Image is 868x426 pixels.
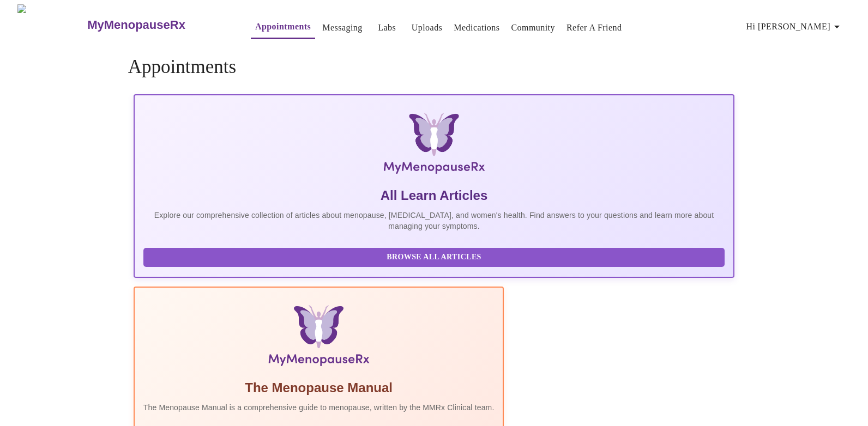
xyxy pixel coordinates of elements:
[566,20,622,35] a: Refer a Friend
[128,56,740,78] h4: Appointments
[370,17,405,39] button: Labs
[143,379,495,397] h5: The Menopause Manual
[318,17,366,39] button: Messaging
[143,402,495,413] p: The Menopause Manual is a comprehensive guide to menopause, written by the MMRx Clinical team.
[562,17,626,39] button: Refer a Friend
[746,19,843,34] span: Hi [PERSON_NAME]
[251,16,315,39] button: Appointments
[255,19,311,34] a: Appointments
[412,20,443,35] a: Uploads
[17,4,86,45] img: MyMenopauseRx Logo
[507,17,559,39] button: Community
[143,210,725,232] p: Explore our comprehensive collection of articles about menopause, [MEDICAL_DATA], and women's hea...
[742,16,848,38] button: Hi [PERSON_NAME]
[407,17,447,39] button: Uploads
[143,252,727,261] a: Browse All Articles
[454,20,499,35] a: Medications
[86,6,229,44] a: MyMenopauseRx
[154,251,714,264] span: Browse All Articles
[87,18,185,32] h3: MyMenopauseRx
[378,20,396,35] a: Labs
[199,305,438,370] img: Menopause Manual
[322,20,362,35] a: Messaging
[511,20,555,35] a: Community
[233,113,634,178] img: MyMenopauseRx Logo
[143,187,725,204] h5: All Learn Articles
[449,17,504,39] button: Medications
[143,248,725,267] button: Browse All Articles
